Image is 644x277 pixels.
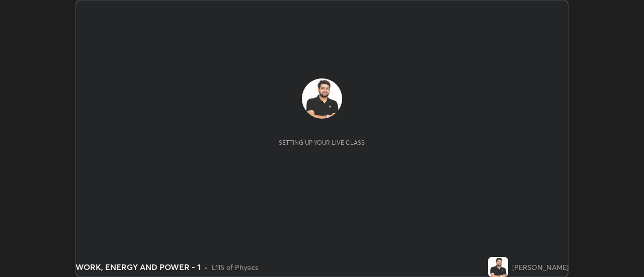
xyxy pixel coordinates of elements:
div: L115 of Physics [212,262,258,272]
div: Setting up your live class [279,139,365,146]
img: 6c0a6b5127da4c9390a6586b0dc4a4b9.jpg [488,257,508,277]
div: • [204,262,208,272]
img: 6c0a6b5127da4c9390a6586b0dc4a4b9.jpg [302,78,342,119]
div: [PERSON_NAME] [512,262,569,272]
div: WORK, ENERGY AND POWER - 1 [75,261,200,273]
